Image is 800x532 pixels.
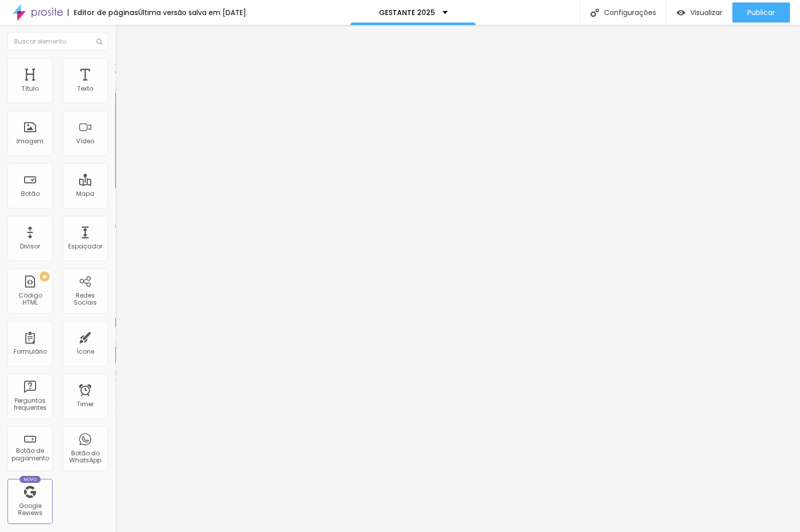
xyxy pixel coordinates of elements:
div: Botão [21,190,40,197]
div: Vídeo [76,138,94,145]
div: Perguntas frequentes [10,397,50,412]
div: Título [22,85,39,92]
div: Botão de pagamento [10,447,50,462]
span: Visualizar [690,9,722,17]
div: Mapa [76,190,94,197]
button: Publicar [732,3,790,23]
div: Texto [77,85,93,92]
div: Ícone [77,348,94,355]
div: Novo [20,476,41,483]
div: Imagem [17,138,44,145]
div: Formulário [14,348,47,355]
div: Espaçador [68,243,102,250]
div: Timer [77,401,94,408]
input: Buscar elemento [8,33,108,51]
button: Visualizar [667,3,732,23]
img: Icone [96,39,102,45]
div: Redes Sociais [65,292,105,307]
span: Publicar [747,9,775,17]
div: Editor de páginas [68,9,138,16]
div: Última versão salva em [DATE] [138,9,246,16]
div: Código HTML [10,292,50,307]
iframe: Editor [115,25,800,532]
div: Divisor [20,243,40,250]
img: Icone [590,9,599,17]
p: GESTANTE 2025 [379,9,435,16]
div: Botão do WhatsApp [65,450,105,464]
div: Google Reviews [10,502,50,517]
img: view-1.svg [677,9,685,17]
